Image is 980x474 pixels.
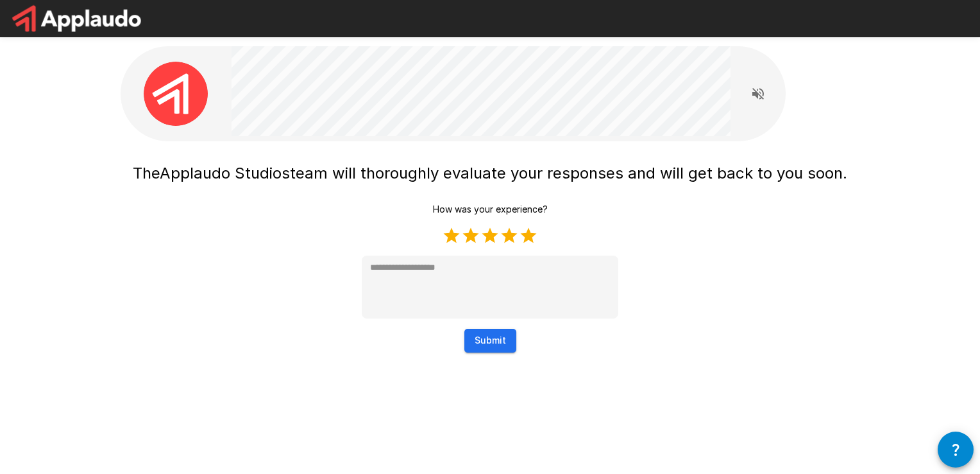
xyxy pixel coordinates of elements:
[464,329,516,353] button: Submit
[433,203,548,216] p: How was your experience?
[745,81,771,107] button: Read questions aloud
[144,62,208,126] img: applaudo_avatar.png
[160,164,290,182] span: Applaudo Studios
[133,164,160,182] span: The
[290,164,847,182] span: team will thoroughly evaluate your responses and will get back to you soon.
